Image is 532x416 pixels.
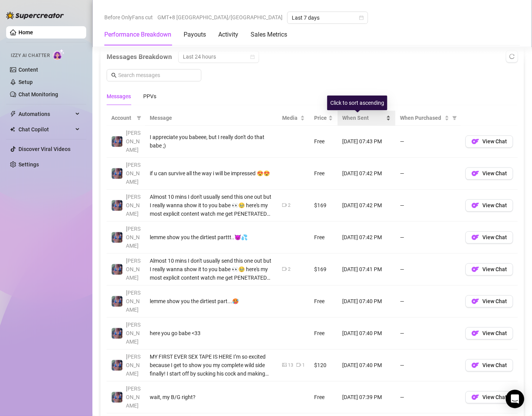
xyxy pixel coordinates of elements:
span: filter [137,116,141,121]
td: Free [309,318,338,350]
span: [PERSON_NAME] [126,258,141,281]
a: OFView Chat [465,332,513,339]
span: filter [451,112,458,124]
td: — [395,350,461,382]
td: [DATE] 07:42 PM [338,222,395,254]
td: [DATE] 07:40 PM [338,318,395,350]
span: video-camera [282,203,287,208]
span: View Chat [482,203,507,209]
div: 2 [288,202,291,210]
td: [DATE] 07:41 PM [338,254,395,286]
span: View Chat [482,299,507,305]
img: Jaylie [112,296,122,307]
td: — [395,190,461,222]
div: Payouts [184,30,206,39]
td: Free [309,126,338,158]
span: View Chat [482,330,507,337]
td: — [395,318,461,350]
div: Almost 10 mins I don't usually send this one out but I really wanna show it to you babe 👀🥹 here's... [150,193,273,218]
div: 1 [302,362,305,369]
div: if u can survive all the way i will be impressed 😍😍 [150,169,273,178]
div: 2 [288,266,291,273]
button: OFView Chat [465,391,513,404]
button: OFView Chat [465,295,513,308]
td: — [395,382,461,414]
span: View Chat [482,171,507,177]
a: Chat Monitoring [18,91,58,97]
a: Content [18,67,38,73]
img: OF [472,170,479,178]
div: PPVs [143,92,156,101]
div: Performance Breakdown [104,30,171,39]
th: When Purchased [395,111,461,126]
span: View Chat [482,267,507,273]
img: AI Chatter [53,49,65,60]
span: Izzy AI Chatter [11,52,50,59]
span: [PERSON_NAME] [126,194,141,217]
a: OFView Chat [465,268,513,275]
img: OF [472,138,479,146]
span: calendar [359,15,364,20]
span: reload [509,54,515,59]
span: When Sent [342,114,385,122]
div: I appreciate you babeee, but I really don't do that babe ;) [150,133,273,150]
img: OF [472,362,479,369]
img: OF [472,266,479,273]
a: Discover Viral Videos [18,146,70,152]
a: Setup [18,79,33,85]
td: Free [309,158,338,190]
span: [PERSON_NAME] [126,386,141,409]
span: filter [135,112,143,124]
td: $169 [309,190,338,222]
span: filter [452,116,457,121]
div: Activity [218,30,238,39]
span: Price [314,114,327,122]
th: Price [309,111,338,126]
td: [DATE] 07:43 PM [338,126,395,158]
td: $120 [309,350,338,382]
button: OFView Chat [465,231,513,244]
span: GMT+8 [GEOGRAPHIC_DATA]/[GEOGRAPHIC_DATA] [157,12,283,23]
input: Search messages [118,71,197,80]
td: — [395,286,461,318]
a: OFView Chat [465,396,513,403]
span: View Chat [482,362,507,369]
span: [PERSON_NAME] [126,354,141,377]
span: [PERSON_NAME] [126,226,141,249]
div: wait, my B/G right? [150,393,273,402]
img: Jaylie [112,168,122,179]
div: Messages Breakdown [107,51,518,63]
span: thunderbolt [10,111,16,117]
td: — [395,254,461,286]
span: [PERSON_NAME] [126,322,141,345]
span: View Chat [482,394,507,401]
span: Automations [18,108,73,120]
button: OFView Chat [465,359,513,372]
td: Free [309,382,338,414]
img: OF [472,234,479,242]
div: 13 [288,362,293,369]
a: Home [18,29,33,35]
div: Open Intercom Messenger [506,390,524,408]
span: picture [282,363,287,367]
th: When Sent [338,111,395,126]
img: OF [472,202,479,210]
span: Last 24 hours [183,51,254,63]
a: OFView Chat [465,205,513,211]
td: — [395,222,461,254]
a: OFView Chat [465,141,513,147]
img: OF [472,330,479,337]
button: OFView Chat [465,136,513,148]
td: $169 [309,254,338,286]
span: View Chat [482,235,507,241]
span: search [111,73,117,78]
button: OFView Chat [465,200,513,212]
img: Chat Copilot [10,127,15,132]
a: OFView Chat [465,237,513,243]
img: OF [472,298,479,305]
div: here you go babe <33 [150,329,273,338]
button: OFView Chat [465,168,513,180]
img: Jaylie [112,264,122,275]
span: calendar [250,55,255,59]
img: Jaylie [112,200,122,211]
